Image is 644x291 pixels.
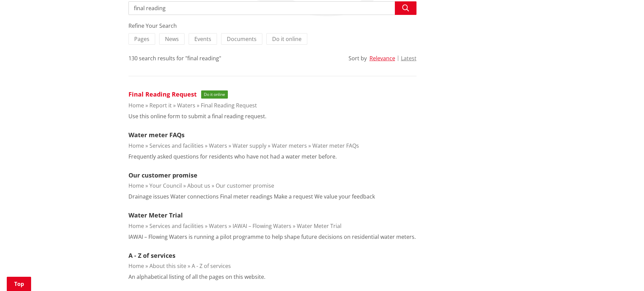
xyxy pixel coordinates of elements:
[165,35,179,43] span: News
[272,142,307,149] a: Water meters
[128,222,144,230] a: Home
[134,35,149,43] span: Pages
[128,273,265,281] p: An alphabetical listing of all the pages on this website.
[149,102,172,109] a: Report it
[128,262,144,270] a: Home
[128,22,416,30] div: Refine Your Search
[128,233,416,241] p: IAWAI – Flowing Waters is running a pilot programme to help shape future decisions on residential...
[128,1,416,15] input: Search input
[149,222,204,230] a: Services and facilities
[227,35,257,43] span: Documents
[216,182,274,189] a: Our customer promise
[201,90,228,99] span: Do it online
[233,222,291,230] a: IAWAI – Flowing Waters
[7,277,31,291] a: Top
[128,112,266,120] p: Use this online form to submit a final reading request.
[128,182,144,189] a: Home
[128,152,337,161] p: Frequently asked questions for residents who have not had a water meter before.
[187,182,210,189] a: About us
[613,263,637,287] iframe: Messenger Launcher
[192,262,231,270] a: A - Z of services
[233,142,266,149] a: Water supply
[312,142,359,149] a: Water meter FAQs
[128,211,183,219] a: Water Meter Trial
[201,102,257,109] a: Final Reading Request
[128,192,375,201] p: Drainage issues Water connections Final meter readings Make a request We value your feedback
[149,142,204,149] a: Services and facilities
[369,55,395,61] button: Relevance
[272,35,302,43] span: Do it online
[128,142,144,149] a: Home
[149,182,182,189] a: Your Council
[297,222,341,230] a: Water Meter Trial
[128,171,197,179] a: Our customer promise
[128,131,185,139] a: Water meter FAQs
[209,222,227,230] a: Waters
[209,142,227,149] a: Waters
[128,251,175,259] a: A - Z of services
[128,90,197,98] a: Final Reading Request
[194,35,211,43] span: Events
[177,102,195,109] a: Waters
[128,54,221,62] div: 130 search results for "final reading"
[128,102,144,109] a: Home
[349,54,367,62] div: Sort by
[401,55,416,61] button: Latest
[149,262,186,270] a: About this site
